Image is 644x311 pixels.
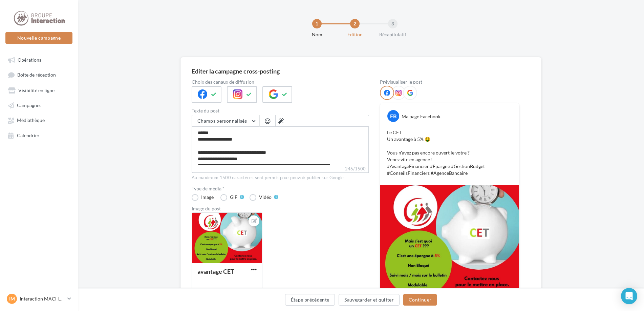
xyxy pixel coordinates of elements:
[230,195,237,200] div: GIF
[371,31,414,38] div: Récapitulatif
[9,295,15,302] span: IM
[387,129,512,177] p: Le CET Un avantage à 5% 🤑 Vous n'avez pas encore ouvert le votre ? Venez vite en agence ! #Avanta...
[380,80,519,84] div: Prévisualiser le post
[5,292,72,305] a: IM Interaction MACHECOUL
[192,206,369,211] div: Image du post
[201,195,214,200] div: Image
[17,118,45,123] span: Médiathèque
[285,294,335,306] button: Étape précédente
[192,186,369,191] label: Type de média *
[17,132,40,138] span: Calendrier
[197,268,234,275] div: avantage CET
[20,295,65,302] p: Interaction MACHECOUL
[18,57,41,63] span: Opérations
[387,110,399,122] div: FB
[333,31,377,38] div: Edition
[4,129,74,141] a: Calendrier
[4,54,74,66] a: Opérations
[192,108,369,113] label: Texte du post
[388,19,398,28] div: 3
[259,195,272,200] div: Vidéo
[295,31,339,38] div: Nom
[5,32,72,44] button: Nouvelle campagne
[402,113,441,120] div: Ma page Facebook
[4,114,74,126] a: Médiathèque
[4,99,74,111] a: Campagnes
[18,87,55,93] span: Visibilité en ligne
[192,175,369,181] div: Au maximum 1500 caractères sont permis pour pouvoir publier sur Google
[4,68,74,81] a: Boîte de réception
[621,288,637,304] div: Open Intercom Messenger
[192,165,369,173] label: 246/1500
[312,19,322,28] div: 1
[17,102,41,108] span: Campagnes
[192,68,280,74] div: Editer la campagne cross-posting
[192,80,369,84] label: Choix des canaux de diffusion
[192,115,259,127] button: Champs personnalisés
[17,72,56,78] span: Boîte de réception
[350,19,360,28] div: 2
[197,118,247,124] span: Champs personnalisés
[4,84,74,96] a: Visibilité en ligne
[339,294,400,306] button: Sauvegarder et quitter
[403,294,437,306] button: Continuer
